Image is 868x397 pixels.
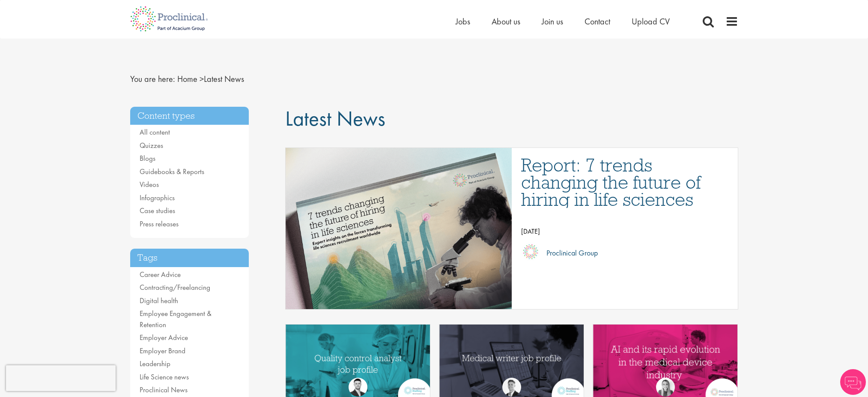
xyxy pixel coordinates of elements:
h3: Tags [130,249,249,267]
a: Career Advice [140,270,181,279]
a: Proclinical Group Proclinical Group [521,242,729,264]
a: All content [140,127,170,137]
iframe: reCAPTCHA [6,365,116,391]
a: Infographics [140,193,175,202]
span: You are here: [130,73,175,84]
a: Videos [140,180,159,189]
span: Latest News [177,73,244,84]
img: Chatbot [840,369,866,395]
a: Digital health [140,296,178,305]
span: > [200,73,204,84]
a: Press releases [140,219,179,229]
a: Quizzes [140,141,163,150]
a: Link to a post [286,148,512,309]
a: Employee Engagement & Retention [140,309,212,329]
a: About us [492,16,520,27]
img: Proclinical: Life sciences hiring trends report 2025 [256,148,542,309]
a: Blogs [140,153,155,163]
a: Life Science news [140,372,189,382]
a: Upload CV [632,16,670,27]
a: Contracting/Freelancing [140,283,210,292]
a: Leadership [140,359,170,368]
p: Proclinical Group [540,247,598,259]
a: Guidebooks & Reports [140,167,204,176]
a: Proclinical News [140,385,188,394]
span: Latest News [285,105,385,132]
a: breadcrumb link to Home [177,73,197,84]
a: Join us [542,16,563,27]
img: George Watson [502,378,521,397]
a: Employer Advice [140,333,188,342]
a: Report: 7 trends changing the future of hiring in life sciences [521,156,729,208]
h3: Content types [130,107,249,125]
a: Case studies [140,206,175,215]
img: Hannah Burke [656,378,675,397]
a: Employer Brand [140,346,185,355]
p: [DATE] [521,225,729,238]
img: Proclinical Group [521,242,540,261]
a: Contact [585,16,610,27]
a: Jobs [456,16,470,27]
img: Joshua Godden [349,378,367,397]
